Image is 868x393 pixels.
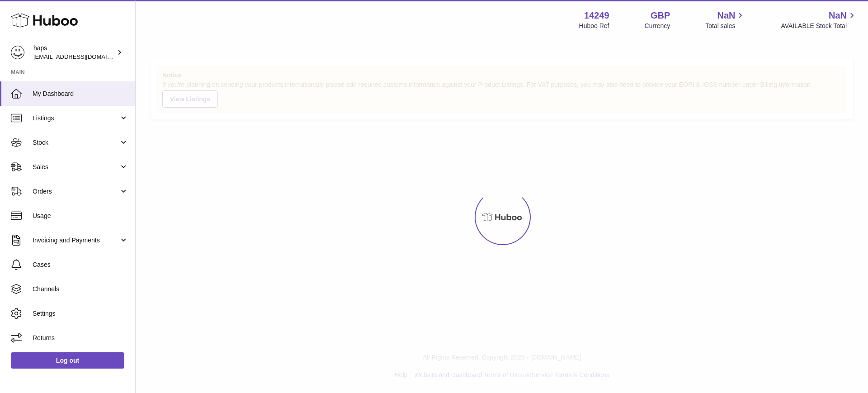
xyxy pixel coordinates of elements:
[33,212,128,220] span: Usage
[781,22,857,30] span: AVAILABLE Stock Total
[33,138,119,147] span: Stock
[584,9,609,22] strong: 14249
[33,236,119,245] span: Invoicing and Payments
[579,22,609,30] div: Huboo Ref
[829,9,847,22] span: NaN
[33,163,119,171] span: Sales
[11,46,24,59] img: internalAdmin-14249@internal.huboo.com
[705,9,745,30] a: NaN Total sales
[33,309,128,318] span: Settings
[645,22,670,30] div: Currency
[705,22,745,30] span: Total sales
[33,285,128,294] span: Channels
[33,334,128,342] span: Returns
[33,114,119,123] span: Listings
[651,9,670,22] strong: GBP
[11,352,124,369] a: Log out
[33,53,133,60] span: [EMAIL_ADDRESS][DOMAIN_NAME]
[33,44,115,61] div: haps
[717,9,735,22] span: NaN
[33,260,128,269] span: Cases
[33,90,128,98] span: My Dashboard
[781,9,857,30] a: NaN AVAILABLE Stock Total
[33,187,119,196] span: Orders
